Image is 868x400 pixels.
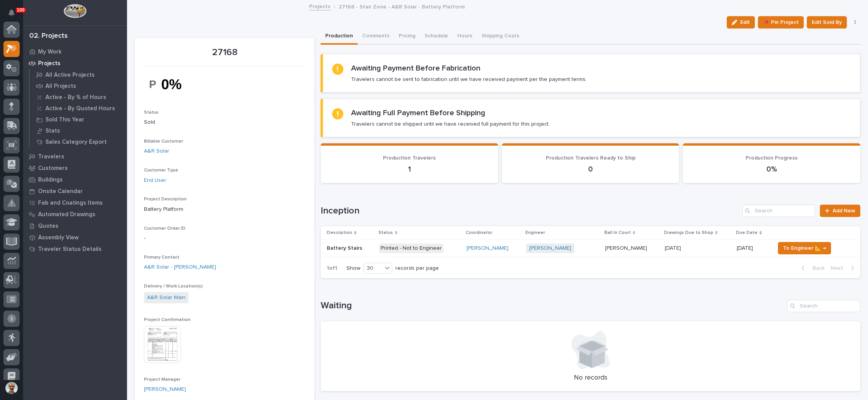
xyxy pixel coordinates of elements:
a: Travelers [23,151,127,162]
a: [PERSON_NAME] [529,245,571,252]
a: [PERSON_NAME] [467,245,508,252]
p: Description [327,229,352,237]
p: [DATE] [737,245,768,252]
h2: Awaiting Payment Before Fabrication [351,64,480,73]
p: Projects [38,60,60,67]
p: Assembly View [38,234,79,241]
button: Next [828,265,860,272]
h1: Waiting [321,300,784,311]
p: Travelers cannot be shipped until we have received full payment for this project. [351,121,550,128]
button: Production [321,29,358,45]
span: Production Progress [746,155,798,161]
img: Workspace Logo [64,4,86,18]
p: All Projects [45,83,76,90]
a: A&R Solar [144,147,169,155]
a: All Active Projects [30,69,127,80]
p: records per page [395,265,439,272]
button: To Engineer 📐 → [778,242,831,254]
div: 30 [364,264,382,272]
a: Active - By % of Hours [30,92,127,103]
a: A&R Solar Main [147,294,186,302]
p: Sales Category Export [45,139,107,146]
input: Search [742,205,815,217]
p: 0 [511,165,670,174]
p: Active - By % of Hours [45,94,106,101]
p: [DATE] [665,244,682,252]
span: Billable Customer [144,139,183,144]
button: 📌 Pin Project [758,16,804,29]
a: Add New [820,205,860,217]
a: Automated Drawings [23,208,127,220]
a: Projects [309,2,330,10]
button: Notifications [3,5,20,21]
p: Ball In Court [604,229,631,237]
div: 02. Projects [29,32,68,40]
h1: Inception [321,205,739,217]
p: Status [378,229,393,237]
p: Customers [38,165,68,172]
a: Quotes [23,220,127,232]
a: Sales Category Export [30,136,127,147]
p: My Work [38,49,62,55]
button: users-avatar [3,380,20,396]
span: Customer Type [144,168,178,173]
a: [PERSON_NAME] [144,385,186,393]
a: Stats [30,125,127,136]
a: Active - By Quoted Hours [30,103,127,114]
a: A&R Solar - [PERSON_NAME] [144,263,216,271]
p: Sold This Year [45,116,84,123]
span: Project Description [144,197,187,202]
a: Traveler Status Details [23,243,127,255]
p: [PERSON_NAME] [605,244,649,252]
input: Search [787,300,860,312]
span: Production Travelers Ready to Ship [546,155,636,161]
a: Onsite Calendar [23,185,127,197]
span: Edit [740,19,750,26]
span: Project Confirmation [144,318,191,322]
p: 1 [330,165,489,174]
a: Projects [23,57,127,69]
span: Customer Order ID [144,226,186,231]
a: Customers [23,162,127,174]
button: Edit [727,16,755,29]
button: Shipping Costs [477,29,524,45]
button: Pricing [394,29,420,45]
p: Buildings [38,176,63,183]
p: Engineer [525,229,545,237]
p: Onsite Calendar [38,188,83,195]
a: Fab and Coatings Items [23,197,127,208]
p: All Active Projects [45,72,95,79]
p: Stats [45,128,60,134]
p: No records [330,374,851,382]
a: My Work [23,46,127,57]
span: Production Travelers [383,155,436,161]
a: All Projects [30,81,127,91]
h2: Awaiting Full Payment Before Shipping [351,108,485,118]
button: Edit Sold By [807,16,847,29]
img: NN9rj4twU19qnT6Z8JmvPuCT4VqmdU0Uv6h4P6ejQAU [144,71,202,97]
p: Sold [144,118,305,126]
button: Comments [358,29,394,45]
p: 1 of 1 [321,259,343,278]
p: Fab and Coatings Items [38,200,103,207]
button: Schedule [420,29,453,45]
p: Quotes [38,223,59,230]
p: 0% [692,165,851,174]
button: Back [795,265,828,272]
span: To Engineer 📐 → [783,244,826,253]
p: Active - By Quoted Hours [45,105,115,112]
div: Notifications100 [10,9,20,22]
span: Delivery / Work Location(s) [144,284,203,289]
a: Sold This Year [30,114,127,125]
p: Travelers [38,153,64,160]
span: Next [831,265,848,272]
p: Battery Stairs [327,244,364,252]
p: Travelers cannot be sent to fabrication until we have received payment per the payment terms. [351,76,587,83]
span: Back [808,265,825,272]
span: Primary Contact [144,255,179,260]
a: End User [144,176,166,185]
p: Due Date [736,229,758,237]
span: Status [144,110,159,115]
